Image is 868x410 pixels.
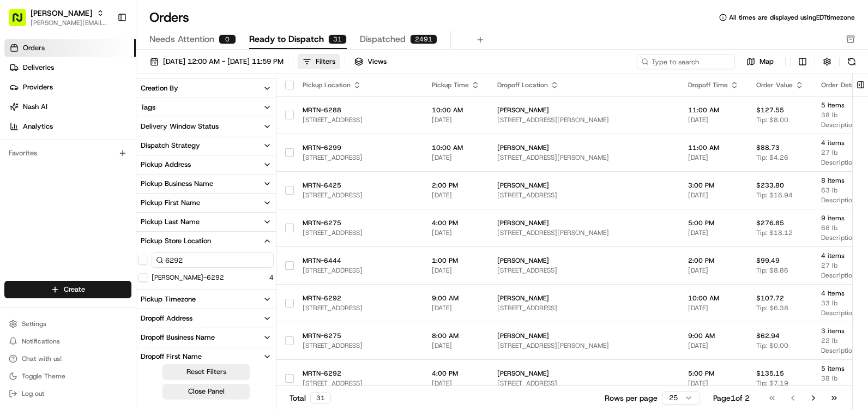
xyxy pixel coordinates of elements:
span: 11:00 AM [688,106,739,114]
span: Tip: $6.38 [756,304,788,312]
div: 📗 [11,159,20,168]
span: MRTN-6292 [303,294,414,303]
button: Creation By [136,79,276,98]
div: Pickup Location [303,81,414,89]
div: Pickup Timezone [141,294,196,304]
div: Dropoff First Name [141,352,202,361]
div: Start new chat [37,104,179,115]
button: Close Panel [162,384,250,399]
input: Clear [28,70,180,82]
span: Deliveries [23,63,54,73]
span: 3:00 PM [688,181,739,190]
button: Pickup Address [136,155,276,174]
button: [DATE] 12:00 AM - [DATE] 11:59 PM [145,54,288,69]
span: $276.85 [756,219,784,227]
input: Pickup Store Location [152,252,274,268]
span: [STREET_ADDRESS] [303,266,414,275]
span: [PERSON_NAME] [497,294,671,303]
span: [DATE] [432,153,480,162]
span: 8:00 AM [432,331,480,340]
span: Notifications [22,337,60,346]
span: 2:00 PM [688,256,739,265]
div: Favorites [4,144,131,162]
button: Pickup Business Name [136,174,276,193]
p: Rows per page [605,393,658,403]
span: Settings [22,319,46,328]
span: MRTN-6275 [303,331,414,340]
span: Nash AI [23,102,47,112]
span: [DATE] [688,379,739,388]
span: [STREET_ADDRESS] [497,379,671,388]
span: [DATE] [432,116,480,124]
span: Knowledge Base [22,158,83,169]
span: [DATE] [688,228,739,237]
span: [DATE] [432,191,480,200]
span: Tip: $8.00 [756,116,788,124]
span: Ready to Dispatch [249,33,324,46]
div: Pickup Address [141,160,191,170]
span: Tip: $7.19 [756,379,788,388]
span: Providers [23,82,53,92]
span: $88.73 [756,143,780,152]
button: [PERSON_NAME][EMAIL_ADDRESS][PERSON_NAME][DOMAIN_NAME] [31,19,108,27]
label: [PERSON_NAME]-6292 [152,273,224,282]
span: [STREET_ADDRESS] [497,304,671,312]
button: Views [349,54,391,69]
span: $135.15 [756,369,784,378]
button: Refresh [844,54,859,69]
span: Tip: $16.94 [756,191,793,200]
div: Dispatch Strategy [141,141,200,150]
span: [DATE] 12:00 AM - [DATE] 11:59 PM [163,57,284,67]
button: Dropoff Business Name [136,328,276,347]
a: 📗Knowledge Base [7,154,88,173]
button: Dispatch Strategy [136,136,276,155]
span: [STREET_ADDRESS] [303,228,414,237]
button: Pickup Store Location [136,232,276,250]
span: $233.80 [756,181,784,190]
button: Filters [298,54,340,69]
span: [DATE] [688,116,739,124]
div: Pickup First Name [141,198,200,208]
a: Deliveries [4,59,136,76]
span: [DATE] [688,304,739,312]
span: [DATE] [432,379,480,388]
button: Tags [136,98,276,117]
span: Tip: $4.26 [756,153,788,162]
button: Reset Filters [162,364,250,379]
span: [DATE] [432,228,480,237]
span: Create [64,285,85,294]
div: Filters [316,57,335,67]
span: Tip: $18.12 [756,228,793,237]
span: 4:00 PM [432,219,480,227]
img: Nash [11,11,33,33]
div: Pickup Time [432,81,480,89]
a: Nash AI [4,98,136,116]
span: 2:00 PM [432,181,480,190]
span: [DATE] [688,266,739,275]
span: MRTN-6444 [303,256,414,265]
span: 9:00 AM [688,331,739,340]
span: [DATE] [688,191,739,200]
span: [PERSON_NAME] [497,256,671,265]
div: We're available if you need us! [37,115,138,124]
div: Dropoff Business Name [141,333,215,342]
span: MRTN-6275 [303,219,414,227]
span: 10:00 AM [432,143,480,152]
div: Pickup Last Name [141,217,200,227]
p: Welcome 👋 [11,44,198,61]
button: Dropoff First Name [136,347,276,366]
span: MRTN-6425 [303,181,414,190]
span: [DATE] [688,153,739,162]
span: Analytics [23,122,53,131]
input: Type to search [637,54,735,69]
a: Powered byPylon [77,184,132,193]
span: [PERSON_NAME] [497,106,671,114]
div: Dropoff Address [141,313,192,323]
span: [STREET_ADDRESS] [303,379,414,388]
span: $62.94 [756,331,780,340]
button: Toggle Theme [4,369,131,384]
span: Map [759,57,774,67]
span: 1:00 PM [432,256,480,265]
span: [STREET_ADDRESS][PERSON_NAME] [497,341,671,350]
